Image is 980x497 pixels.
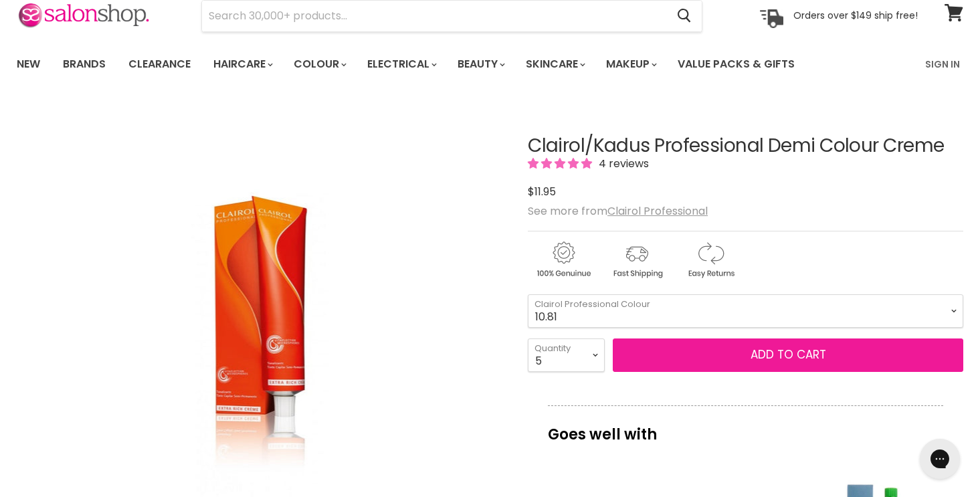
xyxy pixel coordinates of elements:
iframe: Gorgias live chat messenger [913,434,967,484]
input: Search [202,1,666,31]
span: See more from [528,203,708,219]
a: Electrical [357,50,445,78]
span: 4 reviews [595,156,649,171]
a: Sign In [917,50,968,78]
ul: Main menu [7,45,861,84]
span: Add to cart [751,346,826,363]
a: Value Packs & Gifts [668,50,805,78]
a: Haircare [203,50,281,78]
img: returns.gif [675,239,746,280]
a: Clearance [118,50,201,78]
a: Beauty [448,50,513,78]
a: Skincare [516,50,593,78]
span: 4.75 stars [528,156,595,171]
a: Makeup [596,50,665,78]
a: Brands [53,50,116,78]
a: New [7,50,50,78]
a: Colour [284,50,355,78]
img: genuine.gif [528,239,599,280]
p: Orders over $149 ship free! [793,9,918,21]
h1: Clairol/Kadus Professional Demi Colour Creme [528,136,963,157]
button: Add to cart [613,338,963,372]
img: shipping.gif [601,239,672,280]
a: Clairol Professional [607,203,708,219]
select: Quantity [528,338,605,372]
p: Goes well with [548,405,943,450]
button: Search [666,1,702,31]
span: $11.95 [528,184,556,199]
